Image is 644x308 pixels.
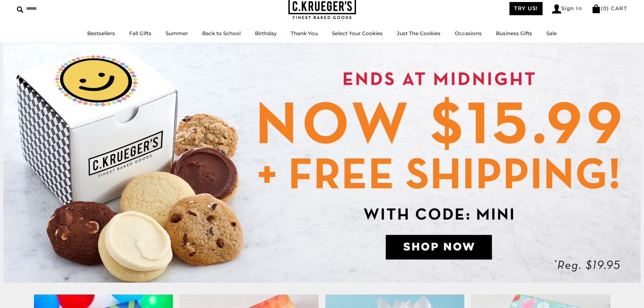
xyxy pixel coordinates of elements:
a: Select Your Cookies [332,30,383,37]
img: Account [552,4,561,14]
a: TRY US! [509,2,543,15]
a: Sign In [552,4,582,14]
a: Back to School [202,30,241,37]
a: Thank You [291,30,318,37]
img: Bag [592,4,601,13]
a: Occasions [455,30,482,37]
span: 0 [603,5,607,11]
img: C.Krueger's Special Offer [3,43,641,283]
a: Summer [166,30,188,37]
a: Fall Gifts [129,30,151,37]
a: Bestsellers [87,30,115,37]
a: Birthday [255,30,277,37]
a: Sale [546,30,557,37]
a: Business Gifts [496,30,532,37]
a: (0) CART [592,5,627,11]
a: Just The Cookies [397,30,440,37]
input: Search [17,3,97,14]
img: Search [17,6,23,13]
